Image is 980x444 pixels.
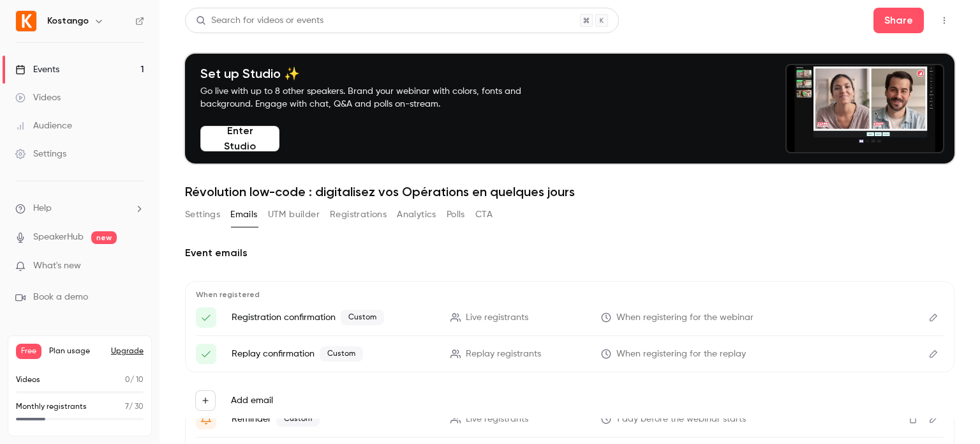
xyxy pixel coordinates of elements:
button: Enter Studio [200,126,279,151]
span: Free [16,344,41,359]
div: Settings [15,148,66,160]
a: SpeakerHub [33,231,84,244]
p: Reminder [232,411,435,427]
p: Replay confirmation [232,346,435,362]
span: When registering for the replay [616,348,746,361]
span: Help [33,202,52,215]
img: Kostango [16,11,36,31]
h6: Kostango [47,15,89,27]
span: 0 [125,376,130,384]
h1: Révolution low-code : digitalisez vos Opérations en quelques jours [185,184,954,199]
label: Add email [231,394,273,407]
button: Edit [923,409,944,429]
li: Le replay de notre webinaire {{ event_name }} est disponible 🎥 [196,344,944,364]
p: / 30 [125,401,144,413]
button: Settings [185,204,220,225]
button: Analytics [397,204,436,225]
div: Search for videos or events [196,14,323,27]
button: UTM builder [268,204,320,225]
p: When registered [196,289,944,300]
h4: Set up Studio ✨ [200,66,551,81]
button: CTA [475,204,493,225]
li: Votre inscription à notre webinaire {{ event_name }} est confirmée ✅ [196,307,944,328]
button: Share [873,8,924,33]
span: 1 day before the webinar starts [616,413,746,426]
p: Monthly registrants [16,401,87,413]
p: Go live with up to 8 other speakers. Brand your webinar with colors, fonts and background. Engage... [200,85,551,111]
div: Videos [15,91,61,104]
span: Book a demo [33,291,88,304]
span: Live registrants [466,311,528,325]
button: Edit [923,307,944,328]
span: When registering for the webinar [616,311,754,325]
h2: Event emails [185,245,954,261]
button: Edit [923,344,944,364]
span: Replay registrants [466,348,541,361]
p: Registration confirmation [232,310,435,325]
button: Delete [903,409,923,429]
button: Registrations [330,204,387,225]
span: Custom [341,310,384,325]
button: Polls [447,204,465,225]
li: Plus qu’un jour avant {{ event_name }} ! 🚀 [196,409,944,429]
button: Emails [230,204,257,225]
span: Live registrants [466,413,528,426]
div: Events [15,63,59,76]
span: 7 [125,403,129,411]
p: / 10 [125,374,144,386]
span: Custom [320,346,363,362]
button: Upgrade [111,346,144,356]
span: Custom [276,411,320,427]
div: Audience [15,119,72,132]
p: Videos [16,374,40,386]
li: help-dropdown-opener [15,202,144,215]
span: new [91,231,117,244]
span: Plan usage [49,346,103,356]
span: What's new [33,259,81,273]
